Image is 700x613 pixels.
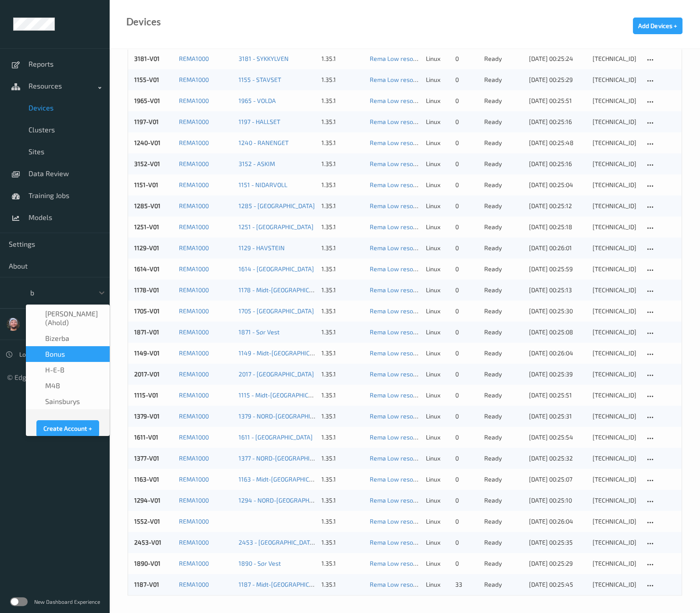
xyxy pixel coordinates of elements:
div: 0 [455,223,479,231]
div: 0 [455,391,479,400]
a: 1614 - [GEOGRAPHIC_DATA] [239,265,314,273]
a: 1285-V01 [134,202,161,209]
a: 3152-V01 [134,160,160,167]
div: 1.35.1 [321,475,364,484]
a: REMA1000 [179,496,209,504]
div: 1.35.1 [321,54,364,63]
a: Rema Low resolution 280_210 [DATE] 22:30 [DATE] 22:30 Auto Save [370,581,557,588]
div: [TECHNICAL_ID] [593,454,639,463]
a: REMA1000 [179,328,209,336]
a: 1611-V01 [134,433,158,441]
a: Rema Low resolution 280_210 [DATE] 22:30 [DATE] 22:30 Auto Save [370,244,557,252]
div: 1.35.1 [321,454,364,463]
div: [TECHNICAL_ID] [593,517,639,526]
a: REMA1000 [179,265,209,273]
p: ready [484,202,523,210]
div: [TECHNICAL_ID] [593,559,639,568]
p: linux [426,580,449,589]
p: ready [484,580,523,589]
p: linux [426,117,449,126]
div: 0 [455,117,479,126]
div: 0 [455,475,479,484]
div: [DATE] 00:26:04 [529,349,586,358]
a: 1294-V01 [134,496,161,504]
a: REMA1000 [179,55,209,62]
p: ready [484,517,523,526]
p: linux [426,349,449,358]
div: Devices [126,18,161,26]
a: 1379-V01 [134,412,160,420]
p: ready [484,244,523,252]
div: 0 [455,517,479,526]
p: ready [484,96,523,105]
a: REMA1000 [179,76,209,83]
div: 0 [455,454,479,463]
div: 1.35.1 [321,265,364,273]
div: 1.35.1 [321,159,364,168]
a: Rema Low resolution 280_210 [DATE] 22:30 [DATE] 22:30 Auto Save [370,118,557,125]
p: linux [426,433,449,442]
a: Rema Low resolution 280_210 [DATE] 22:30 [DATE] 22:30 Auto Save [370,454,557,462]
div: [DATE] 00:25:31 [529,412,586,421]
div: 1.35.1 [321,517,364,526]
a: REMA1000 [179,517,209,525]
div: [TECHNICAL_ID] [593,96,639,105]
a: REMA1000 [179,286,209,294]
div: 0 [455,202,479,210]
a: REMA1000 [179,539,209,546]
p: linux [426,517,449,526]
p: linux [426,559,449,568]
a: 1552-V01 [134,517,160,525]
p: ready [484,559,523,568]
a: 1251-V01 [134,223,159,230]
a: 1115 - Midt-[GEOGRAPHIC_DATA] [239,391,328,399]
a: 2453-V01 [134,539,161,546]
div: 1.35.1 [321,391,364,400]
a: 1129 - HAVSTEIN [239,244,285,252]
div: [DATE] 00:25:16 [529,117,586,126]
a: 1965-V01 [134,97,160,104]
div: 33 [455,580,479,589]
a: 3152 - ASKIM [239,160,275,167]
div: [DATE] 00:25:13 [529,286,586,294]
p: ready [484,496,523,505]
a: Rema Low resolution 280_210 [DATE] 22:30 [DATE] 22:30 Auto Save [370,286,557,294]
p: ready [484,538,523,547]
p: ready [484,349,523,358]
div: [DATE] 00:25:08 [529,328,586,337]
a: 1240-V01 [134,139,161,146]
a: 3181-V01 [134,55,160,62]
div: 1.35.1 [321,433,364,442]
a: REMA1000 [179,139,209,146]
a: REMA1000 [179,160,209,167]
a: 1187 - Midt-[GEOGRAPHIC_DATA] [239,581,329,588]
a: Rema Low resolution 280_210 [DATE] 22:30 [DATE] 22:30 Auto Save [370,475,557,483]
p: ready [484,433,523,442]
div: [TECHNICAL_ID] [593,433,639,442]
div: 1.35.1 [321,496,364,505]
div: [TECHNICAL_ID] [593,412,639,421]
a: Rema Low resolution 280_210 [DATE] 22:30 [DATE] 22:30 Auto Save [370,307,557,315]
a: REMA1000 [179,433,209,441]
p: linux [426,159,449,168]
div: [TECHNICAL_ID] [593,138,639,147]
p: ready [484,138,523,147]
p: linux [426,244,449,252]
a: 1197 - HALLSET [239,118,280,125]
div: [TECHNICAL_ID] [593,328,639,337]
div: [DATE] 00:25:07 [529,475,586,484]
div: [TECHNICAL_ID] [593,181,639,189]
div: 1.35.1 [321,202,364,210]
div: [DATE] 00:25:59 [529,265,586,273]
p: linux [426,454,449,463]
div: 1.35.1 [321,559,364,568]
div: [TECHNICAL_ID] [593,496,639,505]
p: ready [484,307,523,315]
a: 1155 - STAVSET [239,76,281,83]
a: Rema Low resolution 280_210 [DATE] 22:30 [DATE] 22:30 Auto Save [370,539,557,546]
div: [TECHNICAL_ID] [593,75,639,84]
a: 3181 - SYKKYLVEN [239,55,289,62]
div: [TECHNICAL_ID] [593,286,639,294]
a: Rema Low resolution 280_210 [DATE] 22:30 [DATE] 22:30 Auto Save [370,517,557,525]
div: 1.35.1 [321,412,364,421]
